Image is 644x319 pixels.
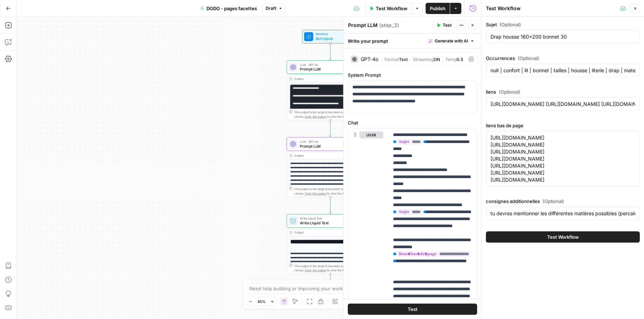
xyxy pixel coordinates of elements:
[486,122,640,129] label: liens bas de page
[348,22,378,29] textarea: Prompt LLM
[486,21,640,28] label: Sujet
[486,55,640,62] label: Occurrences
[408,306,418,313] span: Test
[486,88,640,95] label: liens
[305,115,326,118] span: Copy the output
[305,192,326,195] span: Copy the output
[316,32,344,36] span: Workflow
[300,66,359,72] span: Prompt LLM
[518,55,539,62] span: (Optional)
[300,62,359,67] span: LLM · GPT-4o
[379,22,399,29] span: ( step_2 )
[348,72,477,79] label: System Prompt
[330,43,331,60] g: Edge from start to step_1
[300,220,358,226] span: Write Liquid Text
[413,57,434,62] span: Streaming
[359,131,383,138] button: user
[300,139,354,144] span: LLM · GPT-4o
[440,55,445,62] span: |
[287,30,374,43] div: WorkflowSet InputsInputs
[500,21,521,28] span: (Optional)
[456,57,463,62] span: 0.5
[499,88,520,95] span: (Optional)
[434,57,440,62] span: ON
[266,5,276,12] span: Draft
[365,3,412,14] button: Test Workflow
[385,57,399,62] span: Format
[433,21,455,30] button: Test
[376,5,407,12] span: Test Workflow
[294,110,372,119] div: This output is too large & has been abbreviated for review. to view the full content.
[543,198,564,205] span: (Optional)
[486,231,640,243] button: Test Workflow
[490,134,635,183] textarea: [URL][DOMAIN_NAME] [URL][DOMAIN_NAME] [URL][DOMAIN_NAME] [URL][DOMAIN_NAME] [URL][DOMAIN_NAME] [U...
[361,57,378,62] div: GPT-4o
[348,304,477,315] button: Test
[196,3,261,14] button: DODO - pages facettes
[426,3,450,14] button: Publish
[430,5,446,12] span: Publish
[486,198,640,205] label: consignes additionnelles
[381,55,385,62] span: |
[348,119,477,126] label: Chat
[408,55,413,62] span: |
[206,5,257,12] span: DODO - pages facettes
[344,34,481,48] div: Write your prompt
[294,153,359,158] div: Output
[547,233,579,240] span: Test Workflow
[305,269,326,272] span: Copy the output
[330,120,331,137] g: Edge from step_1 to step_2
[294,187,372,196] div: This output is too large & has been abbreviated for review. to view the full content.
[300,143,354,149] span: Prompt LLM
[399,57,408,62] span: Text
[300,216,358,220] span: Write Liquid Text
[330,197,331,213] g: Edge from step_2 to step_4
[435,38,468,44] span: Generate with AI
[443,22,452,28] span: Test
[316,36,344,41] span: Set Inputs
[263,4,286,13] button: Draft
[426,36,477,46] button: Generate with AI
[294,264,372,273] div: This output is too large & has been abbreviated for review. to view the full content.
[294,230,359,235] div: Output
[258,299,265,304] span: 81%
[294,76,359,81] div: Output
[445,57,456,62] span: Temp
